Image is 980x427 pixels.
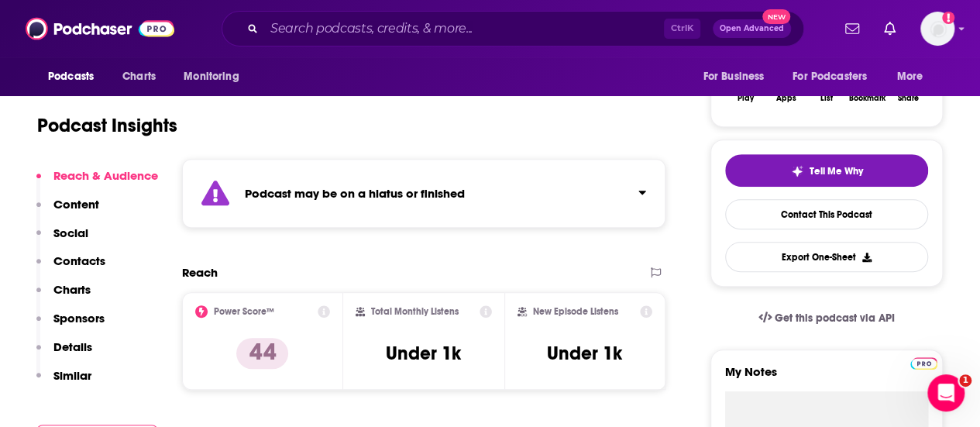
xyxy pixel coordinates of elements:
[762,9,790,24] span: New
[53,197,99,212] p: Content
[53,226,88,240] p: Social
[533,306,618,317] h2: New Episode Listens
[36,282,91,311] button: Charts
[37,62,114,91] button: open menu
[782,62,889,91] button: open menu
[897,94,918,103] div: Share
[26,14,174,43] img: Podchaser - Follow, Share and Rate Podcasts
[36,197,99,226] button: Content
[839,15,865,42] a: Show notifications dropdown
[36,253,105,282] button: Contacts
[959,374,971,387] span: 1
[910,357,937,370] img: Podchaser Pro
[36,311,105,339] button: Sponsors
[942,12,954,24] svg: Add a profile image
[920,12,954,46] button: Show profile menu
[36,339,92,368] button: Details
[820,94,833,103] div: List
[886,62,943,91] button: open menu
[738,94,754,103] div: Play
[173,62,259,91] button: open menu
[793,66,867,88] span: For Podcasters
[53,311,105,325] p: Sponsors
[725,242,928,272] button: Export One-Sheet
[53,253,105,268] p: Contacts
[692,62,783,91] button: open menu
[222,11,804,46] div: Search podcasts, credits, & more...
[547,342,622,365] h3: Under 1k
[214,306,274,317] h2: Power Score™
[775,312,895,325] span: Get this podcast via API
[112,62,165,91] a: Charts
[776,94,796,103] div: Apps
[725,199,928,229] a: Contact This Podcast
[264,16,664,41] input: Search podcasts, credits, & more...
[725,154,928,187] button: tell me why sparkleTell Me Why
[920,12,954,46] span: Logged in as juliahaav
[182,159,665,228] section: Click to expand status details
[849,94,885,103] div: Bookmark
[386,342,461,365] h3: Under 1k
[703,66,764,88] span: For Business
[713,19,791,38] button: Open AdvancedNew
[36,368,91,397] button: Similar
[182,265,218,280] h2: Reach
[791,165,803,177] img: tell me why sparkle
[664,19,700,39] span: Ctrl K
[810,165,863,177] span: Tell Me Why
[720,25,784,33] span: Open Advanced
[184,66,239,88] span: Monitoring
[245,186,465,201] strong: Podcast may be on a hiatus or finished
[371,306,459,317] h2: Total Monthly Listens
[878,15,902,42] a: Show notifications dropdown
[725,364,928,391] label: My Notes
[236,338,288,369] p: 44
[927,374,965,412] iframe: Intercom live chat
[53,339,92,354] p: Details
[37,114,177,137] h1: Podcast Insights
[53,282,91,297] p: Charts
[53,168,158,183] p: Reach & Audience
[36,226,88,254] button: Social
[36,168,158,197] button: Reach & Audience
[746,299,907,337] a: Get this podcast via API
[910,355,937,370] a: Pro website
[53,368,91,383] p: Similar
[48,66,94,88] span: Podcasts
[897,66,923,88] span: More
[920,12,954,46] img: User Profile
[122,66,156,88] span: Charts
